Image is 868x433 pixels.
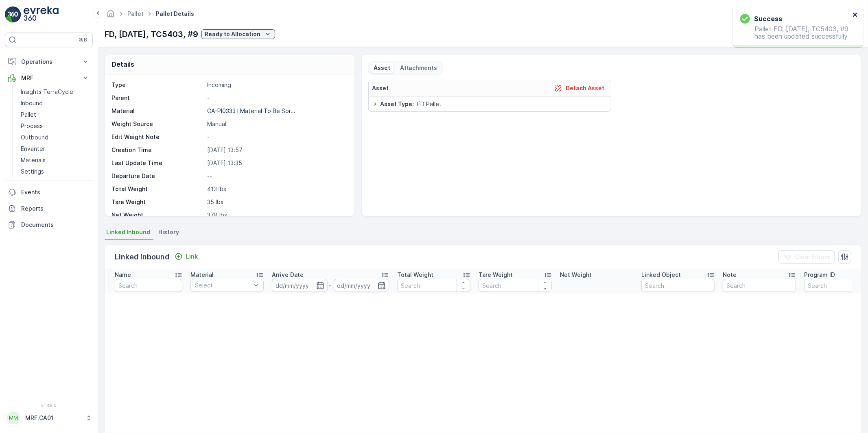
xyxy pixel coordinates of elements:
[112,59,134,69] p: Details
[207,146,346,154] p: [DATE] 13:57
[105,28,198,40] p: FD, [DATE], TC5403, #9
[272,279,328,292] input: dd/mm/yyyy
[641,271,681,279] p: Linked Object
[21,88,73,96] p: Insights TerraCycle
[21,188,90,196] p: Events
[374,64,390,72] p: Asset
[190,271,214,279] p: Material
[207,81,346,89] p: Incoming
[207,159,346,167] p: [DATE] 13:35
[5,409,93,426] button: MMMRF.CA01
[17,154,93,166] a: Materials
[754,14,782,24] h3: Success
[154,10,196,18] span: Pallet Details
[17,143,93,154] a: Envanter
[207,198,346,206] p: 35 lbs
[21,221,90,229] p: Documents
[112,81,204,89] p: Type
[5,184,93,200] a: Events
[201,29,275,39] button: Ready to Allocation
[112,211,204,219] p: Net Weight
[171,252,201,261] button: Link
[17,86,93,98] a: Insights TerraCycle
[112,172,204,180] p: Departure Date
[112,133,204,141] p: Edit Weight Note
[5,7,21,23] img: logo
[778,250,835,263] button: Clear Filters
[127,10,144,17] a: Pallet
[641,279,715,292] input: Search
[795,253,830,261] p: Clear Filters
[17,109,93,120] a: Pallet
[566,84,604,92] p: Detach Asset
[334,279,389,292] input: dd/mm/yyyy
[112,198,204,206] p: Tare Weight
[380,100,414,108] span: Asset Type :
[115,271,131,279] p: Name
[804,271,835,279] p: Program ID
[5,54,93,70] button: Operations
[21,168,44,176] p: Settings
[112,107,204,115] p: Material
[186,252,198,261] p: Link
[207,211,346,219] p: 378 lbs
[106,228,150,236] span: Linked Inbound
[17,120,93,132] a: Process
[21,133,48,141] p: Outbound
[112,185,204,193] p: Total Weight
[207,172,346,180] p: --
[740,25,850,40] p: Pallet FD, [DATE], TC5403, #9 has been updated successfully
[853,11,858,19] button: close
[5,70,93,86] button: MRF
[560,271,592,279] p: Net Weight
[25,414,81,422] p: MRF.CA01
[106,12,115,19] a: Homepage
[207,133,346,141] p: -
[205,30,260,38] p: Ready to Allocation
[21,156,46,164] p: Materials
[21,205,90,213] p: Reports
[79,37,87,43] p: ⌘B
[115,251,170,263] p: Linked Inbound
[112,159,204,167] p: Last Update Time
[112,120,204,128] p: Weight Source
[479,279,552,292] input: Search
[158,228,179,236] span: History
[397,279,470,292] input: Search
[207,120,346,128] p: Manual
[17,166,93,177] a: Settings
[207,107,295,114] p: CA-PI0333 I Material To Be Sor...
[372,84,389,92] p: Asset
[479,271,513,279] p: Tare Weight
[723,279,796,292] input: Search
[17,132,93,143] a: Outbound
[115,279,182,292] input: Search
[112,146,204,154] p: Creation Time
[5,217,93,233] a: Documents
[21,99,43,107] p: Inbound
[272,271,304,279] p: Arrive Date
[329,281,332,290] p: -
[21,74,77,82] p: MRF
[17,98,93,109] a: Inbound
[417,100,442,108] span: FD Pallet
[400,64,437,72] p: Attachments
[5,403,93,408] span: v 1.49.0
[112,94,204,102] p: Parent
[21,145,45,153] p: Envanter
[195,281,251,289] p: Select
[723,271,737,279] p: Note
[5,200,93,217] a: Reports
[397,271,433,279] p: Total Weight
[7,411,20,424] div: MM
[21,58,77,66] p: Operations
[207,94,346,102] p: -
[21,122,43,130] p: Process
[207,185,346,193] p: 413 lbs
[24,7,59,23] img: logo_light-DOdMpM7g.png
[21,111,36,119] p: Pallet
[551,83,608,93] button: Detach Asset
